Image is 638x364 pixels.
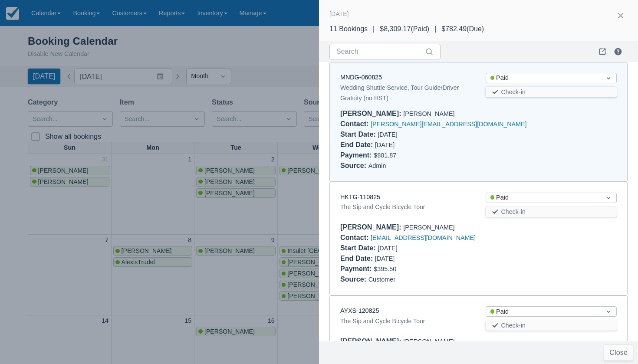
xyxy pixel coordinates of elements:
div: [DATE] [340,253,472,264]
div: [DATE] [340,243,472,253]
button: Check-in [486,320,617,331]
div: | [429,24,441,34]
a: AYXS-120825 [340,307,379,314]
span: Dropdown icon [604,193,613,202]
div: The Sip and Cycle Bicycle Tour [340,202,472,212]
div: Payment : [340,265,374,272]
button: Check-in [486,87,617,97]
div: [PERSON_NAME] : [340,223,403,231]
button: Close [604,345,633,361]
div: The Sip and Cycle Bicycle Tour [340,316,472,326]
div: Start Date : [340,244,378,252]
div: End Date : [340,141,375,148]
div: Source : [340,162,368,169]
div: 11 Bookings [329,24,368,34]
div: [PERSON_NAME] : [340,110,403,117]
a: MNDG-060825 [340,74,382,81]
div: Payment : [340,151,374,159]
div: $8,309.17 ( Paid ) [380,24,429,34]
input: Search [336,44,423,59]
div: Paid [490,193,597,203]
div: Source : [340,275,368,283]
div: Contact : [340,120,371,128]
div: Wedding Shuttle Service, Tour Guide/Driver Gratuity (no HST) [340,82,472,103]
a: HKTG-110825 [340,193,380,200]
a: [EMAIL_ADDRESS][DOMAIN_NAME] [371,234,476,241]
span: Dropdown icon [604,307,613,316]
div: End Date : [340,255,375,262]
div: $782.49 ( Due ) [441,24,484,34]
div: [DATE] [329,9,349,19]
div: [PERSON_NAME] [340,222,617,233]
button: Check-in [486,207,617,217]
div: Paid [490,73,597,83]
div: $395.50 [340,264,617,274]
div: [PERSON_NAME] : [340,338,403,345]
div: $801.87 [340,150,617,161]
div: [DATE] [340,129,472,140]
span: Dropdown icon [604,74,613,82]
div: Paid [490,307,597,317]
div: [PERSON_NAME] [340,108,617,119]
div: [DATE] [340,140,472,150]
div: | [368,24,380,34]
div: Admin [340,161,617,171]
a: [PERSON_NAME][EMAIL_ADDRESS][DOMAIN_NAME] [371,121,526,128]
div: Start Date : [340,131,378,138]
div: [PERSON_NAME] [340,336,617,347]
div: Contact : [340,234,371,241]
div: Customer [340,274,617,285]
